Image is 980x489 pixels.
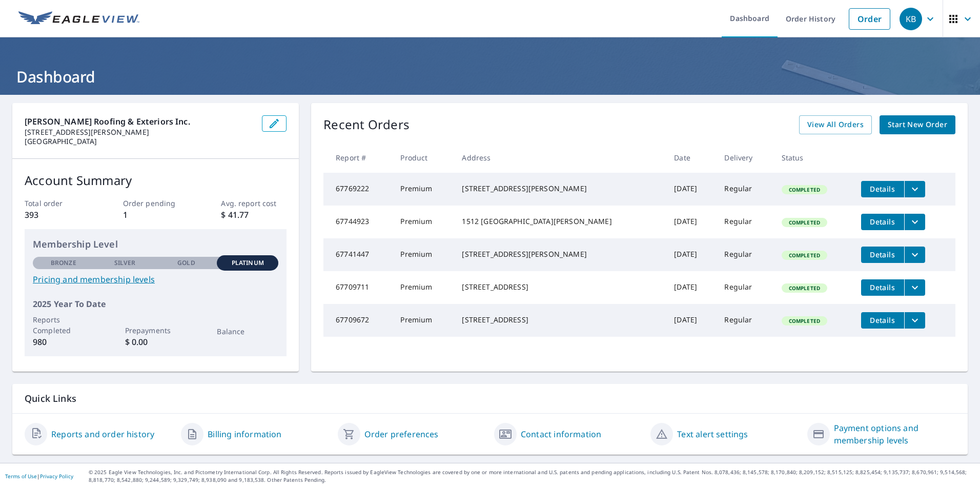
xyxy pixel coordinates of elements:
div: 1512 [GEOGRAPHIC_DATA][PERSON_NAME] [462,216,658,227]
a: Billing information [208,428,281,440]
button: filesDropdownBtn-67709711 [904,279,925,296]
td: [DATE] [666,173,716,206]
td: [DATE] [666,271,716,304]
a: Text alert settings [677,428,748,440]
p: | [5,473,73,479]
p: $ 41.77 [221,209,287,221]
td: Premium [392,173,454,206]
th: Address [454,142,666,173]
th: Product [392,142,454,173]
td: Premium [392,238,454,271]
span: Start New Order [888,118,947,131]
span: Completed [783,284,826,292]
a: Privacy Policy [40,473,73,480]
p: [STREET_ADDRESS][PERSON_NAME] [25,128,254,137]
button: detailsBtn-67769222 [861,181,904,197]
button: filesDropdownBtn-67769222 [904,181,925,197]
a: Order [849,8,890,30]
td: Premium [392,271,454,304]
td: Regular [716,206,773,238]
td: Regular [716,173,773,206]
p: $ 0.00 [125,336,187,348]
p: Gold [177,258,195,268]
div: [STREET_ADDRESS] [462,282,658,292]
div: KB [900,8,922,30]
p: Membership Level [33,237,278,251]
button: detailsBtn-67744923 [861,214,904,230]
span: Completed [783,317,826,324]
span: Completed [783,186,826,193]
div: [STREET_ADDRESS] [462,315,658,325]
p: Avg. report cost [221,198,287,209]
a: Contact information [521,428,601,440]
p: 2025 Year To Date [33,298,278,310]
p: Prepayments [125,325,187,336]
a: View All Orders [799,115,872,134]
a: Pricing and membership levels [33,273,278,286]
button: detailsBtn-67709711 [861,279,904,296]
span: Details [867,217,898,227]
p: [PERSON_NAME] Roofing & Exteriors Inc. [25,115,254,128]
button: filesDropdownBtn-67744923 [904,214,925,230]
button: detailsBtn-67709672 [861,312,904,329]
a: Payment options and membership levels [834,422,955,446]
p: Silver [114,258,136,268]
td: Regular [716,238,773,271]
p: Platinum [232,258,264,268]
th: Status [773,142,853,173]
span: Completed [783,219,826,226]
td: Regular [716,271,773,304]
td: 67741447 [323,238,392,271]
span: View All Orders [807,118,864,131]
button: filesDropdownBtn-67741447 [904,247,925,263]
p: Recent Orders [323,115,410,134]
p: Bronze [51,258,76,268]
p: [GEOGRAPHIC_DATA] [25,137,254,146]
a: Start New Order [880,115,955,134]
td: [DATE] [666,304,716,337]
p: Order pending [123,198,189,209]
div: [STREET_ADDRESS][PERSON_NAME] [462,249,658,259]
td: [DATE] [666,238,716,271]
p: Balance [217,326,278,337]
span: Details [867,184,898,194]
a: Order preferences [364,428,439,440]
td: 67744923 [323,206,392,238]
td: 67769222 [323,173,392,206]
span: Details [867,250,898,259]
h1: Dashboard [12,66,968,87]
p: Account Summary [25,171,287,190]
p: 1 [123,209,189,221]
p: Reports Completed [33,314,94,336]
img: EV Logo [18,11,139,27]
p: 980 [33,336,94,348]
p: © 2025 Eagle View Technologies, Inc. and Pictometry International Corp. All Rights Reserved. Repo... [89,468,975,484]
button: filesDropdownBtn-67709672 [904,312,925,329]
th: Delivery [716,142,773,173]
td: [DATE] [666,206,716,238]
th: Date [666,142,716,173]
p: 393 [25,209,90,221]
button: detailsBtn-67741447 [861,247,904,263]
td: Regular [716,304,773,337]
td: Premium [392,206,454,238]
td: 67709672 [323,304,392,337]
span: Completed [783,252,826,259]
td: Premium [392,304,454,337]
td: 67709711 [323,271,392,304]
a: Reports and order history [51,428,154,440]
span: Details [867,282,898,292]
p: Total order [25,198,90,209]
span: Details [867,315,898,325]
p: Quick Links [25,392,955,405]
a: Terms of Use [5,473,37,480]
th: Report # [323,142,392,173]
div: [STREET_ADDRESS][PERSON_NAME] [462,184,658,194]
